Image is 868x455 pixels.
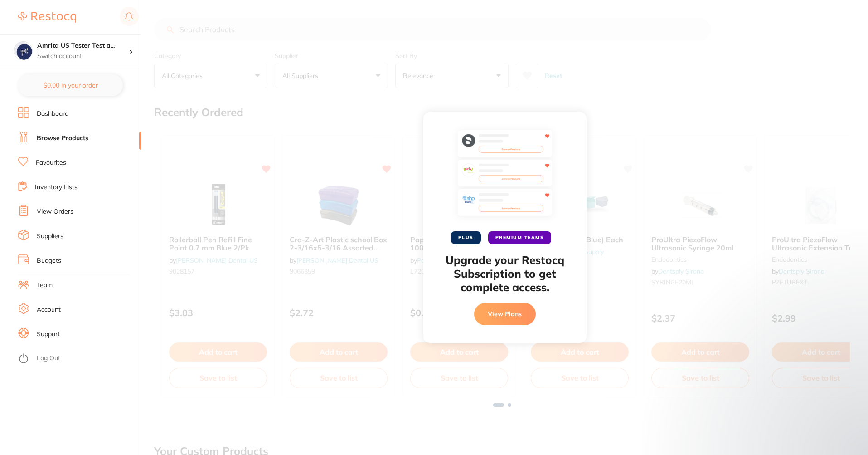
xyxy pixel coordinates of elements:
a: Team [37,281,53,290]
a: Log Out [37,354,60,363]
button: $0.00 in your order [18,74,123,96]
a: Favourites [36,158,66,167]
span: PLUS [451,231,481,244]
a: Support [37,330,60,339]
h2: Upgrade your Restocq Subscription to get complete access. [441,253,568,294]
span: PREMIUM TEAMS [488,231,552,244]
a: Restocq Logo [18,7,76,28]
a: Browse Products [37,134,88,143]
a: Inventory Lists [35,183,78,192]
h4: Amrita US Tester Test account [37,41,129,50]
button: Log Out [18,352,138,366]
img: favourites-preview.svg [457,130,553,220]
a: Budgets [37,256,61,265]
p: Switch account [37,52,129,61]
iframe: Intercom live chat [828,415,850,437]
img: Restocq Logo [18,12,76,23]
a: Dashboard [37,109,68,118]
a: Suppliers [37,232,63,241]
img: Amrita US Tester Test account [14,42,32,60]
iframe: Intercom notifications message [682,239,863,412]
a: View Orders [37,207,73,216]
button: View Plans [474,303,536,325]
a: Account [37,305,61,314]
